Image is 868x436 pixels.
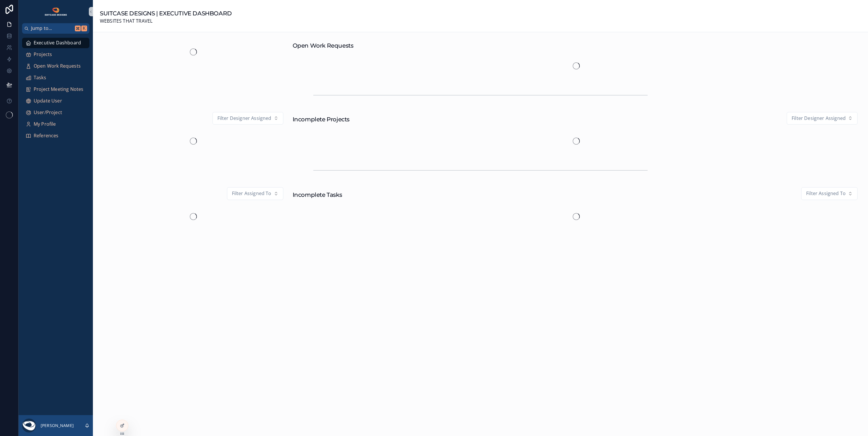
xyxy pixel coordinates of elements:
[34,51,52,58] span: Projects
[22,107,89,118] a: User/Project
[227,187,283,200] button: Select Button
[801,187,858,200] button: Select Button
[34,86,83,93] span: Project Meeting Notes
[22,73,89,83] a: Tasks
[34,74,46,82] span: Tasks
[213,112,283,125] button: Select Button
[217,115,271,122] span: Filter Designer Assigned
[293,42,354,50] h1: Open Work Requests
[82,26,87,31] span: K
[22,96,89,106] a: Update User
[792,115,846,122] span: Filter Designer Assigned
[100,17,232,25] span: WEBSITES THAT TRAVEL
[22,38,89,48] a: Executive Dashboard
[22,119,89,129] a: My Profile
[34,62,81,70] span: Open Work Requests
[31,25,73,32] span: Jump to...
[806,190,846,197] span: Filter Assigned To
[787,112,858,125] button: Select Button
[22,23,89,34] button: Jump to...K
[100,9,232,17] h1: SUITCASE DESIGNS | EXECUTIVE DASHBOARD
[22,131,89,141] a: References
[293,115,350,123] h1: Incomplete Projects
[34,120,56,128] span: My Profile
[293,191,342,199] h1: Incomplete Tasks
[34,132,59,140] span: References
[22,61,89,71] a: Open Work Requests
[19,34,93,149] div: scrollable content
[44,7,68,16] img: App logo
[22,84,89,95] a: Project Meeting Notes
[41,423,74,428] p: [PERSON_NAME]
[34,39,81,47] span: Executive Dashboard
[232,190,271,197] span: Filter Assigned To
[22,49,89,60] a: Projects
[34,97,62,105] span: Update User
[34,109,62,116] span: User/Project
